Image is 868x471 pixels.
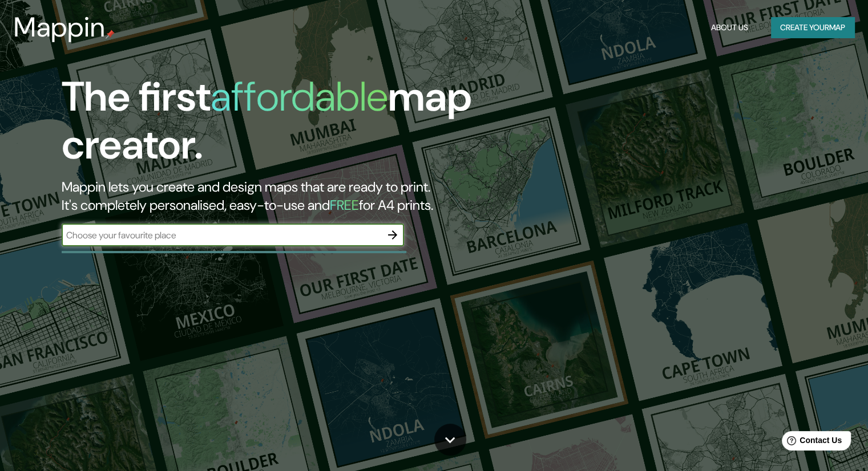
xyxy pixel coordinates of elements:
[211,70,388,123] h1: affordable
[106,30,115,39] img: mappin-pin
[706,17,753,38] button: About Us
[62,73,496,178] h1: The first map creator.
[330,196,359,214] h5: FREE
[62,229,381,242] input: Choose your favourite place
[14,11,106,43] h3: Mappin
[62,178,496,214] h2: Mappin lets you create and design maps that are ready to print. It's completely personalised, eas...
[771,17,854,38] button: Create yourmap
[766,427,855,458] iframe: Help widget launcher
